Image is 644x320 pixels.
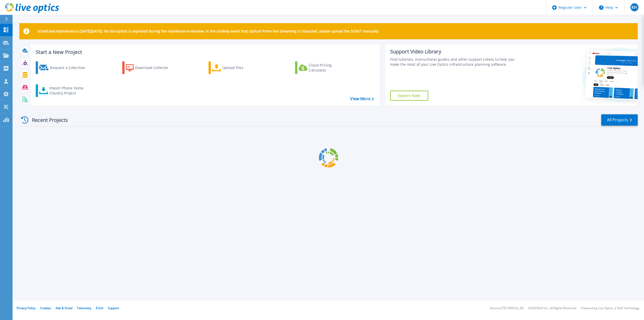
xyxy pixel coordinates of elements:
a: EULA [96,306,103,310]
a: Cookies [40,306,51,310]
li: © 2025 Dell Inc. All Rights Reserved [528,307,576,310]
a: Download Collector [122,61,178,74]
div: Download Collector [135,63,175,73]
div: Find tutorials, instructional guides and other support videos to help you make the most of your L... [390,57,521,67]
div: Support Video Library [390,48,521,55]
a: Upload Files [209,61,265,74]
a: Cloud Pricing Calculator [295,61,351,74]
h3: Start a New Project [36,49,374,55]
a: Explore Now! [390,91,428,101]
a: Telemetry [77,306,91,310]
li: Powered by Live Optics, a Dell Technology [581,307,639,310]
a: Support [108,306,119,310]
a: Privacy Policy [17,306,35,310]
p: Scheduled Maintenance [DATE][DATE]: No disruption is expected during the maintenance window. In t... [37,29,379,33]
li: Version: [TECHNICAL_ID] [490,307,524,310]
div: Request a Collection [50,63,90,73]
a: Request a Collection [36,61,92,74]
a: All Projects [601,114,638,126]
div: Recent Projects [19,114,75,126]
span: KH [631,5,637,9]
a: View More [350,96,374,101]
div: Import Phone Home CloudIQ Project [49,86,89,96]
a: Ads & Email [56,306,72,310]
div: Upload Files [222,63,263,73]
div: Cloud Pricing Calculator [309,63,349,73]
